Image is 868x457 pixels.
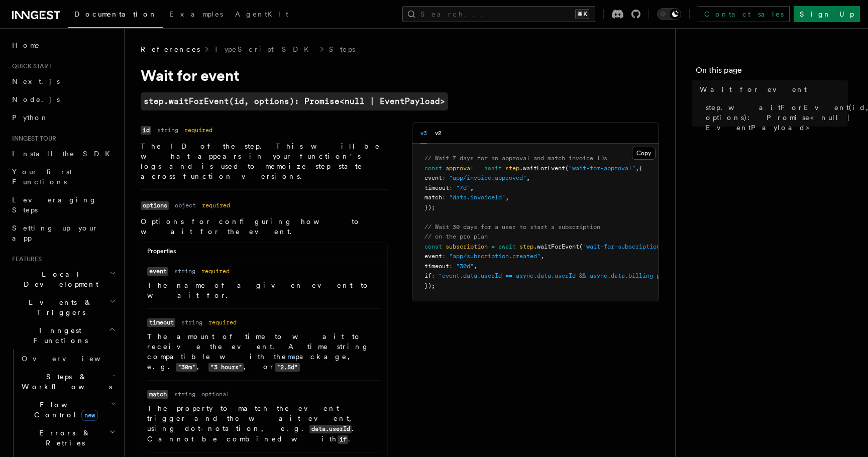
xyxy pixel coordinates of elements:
a: Home [8,36,118,54]
span: Install the SDK [12,150,116,158]
a: Overview [18,350,118,368]
span: Leveraging Steps [12,196,97,214]
span: : [442,194,446,201]
a: ms [287,353,295,361]
a: Your first Functions [8,163,118,191]
span: step [519,243,533,250]
span: Inngest tour [8,135,56,143]
dd: required [201,267,230,275]
dd: string [181,318,202,326]
span: await [484,165,502,172]
span: "event.data.userId == async.data.userId && async.data.billing_plan == 'pro'" [439,272,706,279]
span: , [470,184,474,191]
button: Steps & Workflows [18,368,118,396]
a: Sign Up [794,6,860,22]
a: Documentation [68,3,163,28]
div: Properties [141,247,387,260]
span: Setting up your app [12,224,98,242]
code: data.userId [309,425,352,433]
span: Inngest Functions [8,325,108,346]
span: "wait-for-approval" [569,165,635,172]
a: Install the SDK [8,145,118,163]
p: The name of a given event to wait for. [147,280,381,300]
span: timeout [424,184,449,191]
span: Wait for event [700,84,807,94]
dd: required [202,201,230,209]
kbd: ⌘K [575,9,589,19]
span: Steps & Workflows [18,372,112,392]
span: // on the pro plan [424,233,488,240]
span: "wait-for-subscription" [583,243,664,250]
span: event [424,253,442,260]
button: v2 [435,123,442,144]
span: References [141,44,200,54]
code: event [147,267,168,276]
a: Node.js [8,90,118,108]
p: The amount of time to wait to receive the event. A time string compatible with the package, e.g. ... [147,331,381,372]
a: Leveraging Steps [8,191,118,219]
span: new [81,410,98,421]
code: "3 hours" [208,363,244,372]
span: match [424,194,442,201]
span: await [498,243,516,250]
span: approval [446,165,474,172]
span: if [424,272,431,279]
span: = [491,243,495,250]
span: { [639,165,642,172]
button: Search...⌘K [402,6,595,22]
p: The ID of the step. This will be what appears in your function's logs and is used to memoize step... [141,141,388,181]
span: Documentation [74,10,157,18]
span: = [477,165,481,172]
a: Examples [163,3,229,27]
code: id [141,126,151,135]
code: timeout [147,318,175,327]
span: Errors & Retries [18,428,109,448]
a: Next.js [8,72,118,90]
span: , [635,165,639,172]
span: : [442,174,446,181]
a: TypeScript SDK [214,44,315,54]
span: step [505,165,519,172]
dd: optional [201,390,230,398]
span: ( [579,243,583,250]
span: "app/invoice.approved" [449,174,526,181]
p: The property to match the event trigger and the wait event, using dot-notation, e.g. . Cannot be ... [147,403,381,444]
a: Contact sales [698,6,790,22]
span: Node.js [12,95,60,103]
span: // Wait 30 days for a user to start a subscription [424,223,600,231]
span: .waitForEvent [519,165,565,172]
code: step.waitForEvent(id, options): Promise<null | EventPayload> [141,92,448,110]
span: timeout [424,263,449,270]
dd: string [174,390,195,398]
span: , [474,263,477,270]
dd: required [184,126,212,134]
span: subscription [446,243,488,250]
button: v3 [420,123,427,144]
p: Options for configuring how to wait for the event. [141,216,388,237]
a: Python [8,108,118,127]
span: ( [565,165,569,172]
span: : [449,263,453,270]
span: }); [424,282,435,289]
span: Next.js [12,77,60,85]
span: "7d" [456,184,470,191]
span: : [449,184,453,191]
button: Copy [632,147,656,160]
a: Wait for event [696,80,848,98]
h4: On this page [696,64,848,80]
span: }); [424,204,435,211]
span: event [424,174,442,181]
span: Home [12,40,40,50]
span: : [442,253,446,260]
dd: required [208,318,237,326]
button: Flow Controlnew [18,396,118,424]
a: Setting up your app [8,219,118,247]
span: Overview [22,355,125,363]
span: Events & Triggers [8,297,110,317]
span: : [431,272,435,279]
span: "30d" [456,263,474,270]
span: , [505,194,509,201]
span: .waitForEvent [533,243,579,250]
span: // Wait 7 days for an approval and match invoice IDs [424,155,607,162]
span: const [424,243,442,250]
